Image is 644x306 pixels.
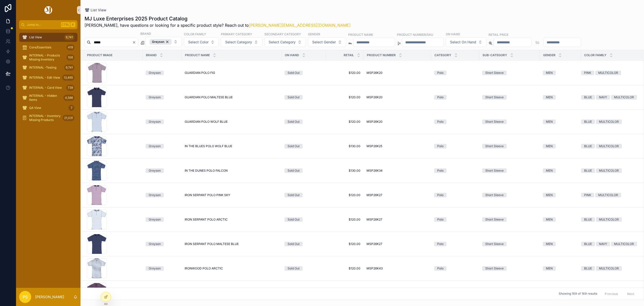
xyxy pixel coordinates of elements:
[437,193,444,197] div: Polo
[329,169,360,173] span: $130.00
[434,193,476,197] a: Polo
[66,85,74,91] div: 739
[543,144,578,148] a: MEN
[19,53,77,62] a: INTERNAL - Products Missing Inventory106
[146,193,179,197] a: Greyson
[546,71,553,75] div: MEN
[312,40,336,45] span: Select Gender
[185,169,278,173] a: IN THE DUNES POLO FALCON
[146,53,157,57] span: Brand
[63,95,74,101] div: 4,586
[543,53,555,57] span: Gender
[146,119,179,124] a: Greyson
[19,20,77,29] button: Jump to...CtrlK
[329,95,360,99] a: $120.00
[288,242,300,246] div: Sold Out
[185,144,278,148] a: IN THE BLUES POLO WOLF BLUE
[146,266,179,271] a: Greyson
[434,266,476,271] a: Polo
[581,266,637,271] a: BLUEMULTICOLOR
[29,76,60,80] span: INTERNAL - Edit View
[546,95,553,100] div: MEN
[146,168,179,173] a: Greyson
[482,95,537,100] a: Short Sleeve
[19,63,77,72] a: INTERNAL -Testing9,741
[288,95,300,100] div: Sold Out
[446,32,460,36] label: On Hand
[285,53,299,57] span: On Hand
[367,95,428,99] a: MSP26K20
[543,168,578,173] a: MEN
[185,120,278,124] a: GUARDIAN POLO WOLF BLUE
[485,266,504,271] div: Short Sleeve
[581,168,637,173] a: BLUEMULTICOLOR
[434,119,476,124] a: Polo
[149,266,161,271] div: Greyson
[614,95,634,100] div: MULTICOLOR
[68,105,74,111] div: 7
[71,23,75,27] span: K
[485,193,504,197] div: Short Sleeve
[485,242,504,246] div: Short Sleeve
[434,242,476,246] a: Polo
[329,144,360,148] span: $130.00
[285,242,323,246] a: Sold Out
[581,217,637,222] a: BLUEMULTICOLOR
[63,115,74,121] div: 21,031
[437,217,444,222] div: Polo
[482,266,537,271] a: Short Sleeve
[614,242,634,246] div: MULTICOLOR
[329,120,360,124] a: $120.00
[19,113,77,123] a: INTERNAL - Inventory Missing Products21,031
[188,40,209,45] span: Select Color
[288,71,300,75] div: Sold Out
[329,242,360,246] a: $120.00
[543,119,578,124] a: MEN
[482,71,537,75] a: Short Sleeve
[536,39,539,45] p: to
[584,168,592,173] div: BLUE
[29,35,42,39] span: List View
[62,75,74,81] div: 13,465
[581,71,637,75] a: PINKMULTICOLOR
[288,168,300,173] div: Sold Out
[150,39,172,45] div: Greyson
[367,193,428,197] a: MSP26K27
[546,119,553,124] div: MEN
[543,193,578,197] a: MEN
[437,144,444,148] div: Polo
[29,86,62,90] span: INTERNAL - Card View
[598,193,618,197] div: MULTICOLOR
[581,119,637,124] a: BLUEMULTICOLOR
[27,23,59,27] span: Jump to...
[185,95,233,99] span: GUARDIAN POLO MALTESE BLUE
[485,119,504,124] div: Short Sleeve
[434,217,476,222] a: Polo
[584,217,592,222] div: BLUE
[581,95,637,100] a: BLUENAVYMULTICOLOR
[584,242,592,246] div: BLUE
[581,144,637,148] a: BLUEMULTICOLOR
[149,144,161,148] div: Greyson
[584,53,607,57] span: Color Family
[308,32,320,36] label: Gender
[185,218,278,222] a: IRON SERPANT POLO ARCTIC
[434,144,476,148] a: Polo
[450,40,476,45] span: Select On Hand
[19,103,77,112] a: QA View7
[221,32,252,36] label: Primary Category
[367,218,428,222] a: MSP26K27
[29,45,51,49] span: Core/Essentials
[64,65,74,71] div: 9,741
[434,71,476,75] a: Polo
[329,218,360,222] a: $120.00
[543,217,578,222] a: MEN
[184,32,206,36] label: Color Family
[367,95,383,99] span: MSP26K20
[149,95,161,100] div: Greyson
[367,120,428,124] a: MSP26K20
[19,93,77,102] a: INTERNAL - Hidden Items4,586
[288,144,300,148] div: Sold Out
[221,37,262,47] button: Select Button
